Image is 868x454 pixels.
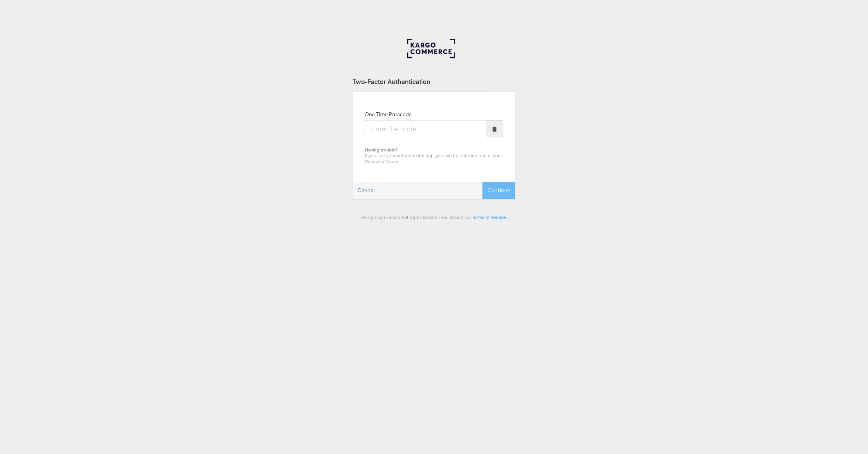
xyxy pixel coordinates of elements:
[365,111,412,118] label: One Time Passcode
[365,147,398,153] b: Having trouble?
[353,182,379,199] a: Cancel
[353,214,515,220] div: By signing in and creating an account, you accept our .
[353,77,515,86] div: Two-Factor Authentication
[472,214,506,220] a: Terms of Service
[365,153,502,164] span: If you lost your authenticator app, you can try entering one of your Recovery Codes
[365,120,486,137] input: Enter the code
